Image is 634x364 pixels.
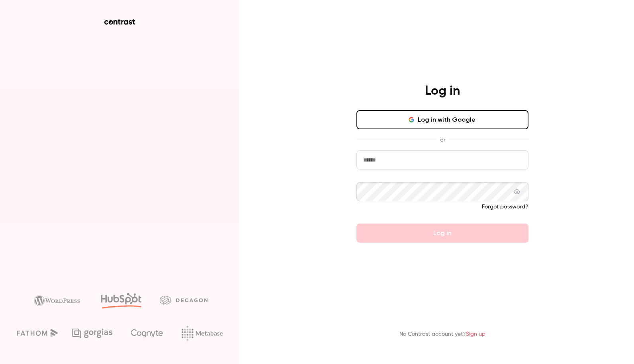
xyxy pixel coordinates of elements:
[399,330,485,339] p: No Contrast account yet?
[436,136,449,144] span: or
[356,110,528,129] button: Log in with Google
[425,83,460,99] h4: Log in
[482,204,528,210] a: Forgot password?
[160,296,207,304] img: decagon
[466,331,485,337] a: Sign up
